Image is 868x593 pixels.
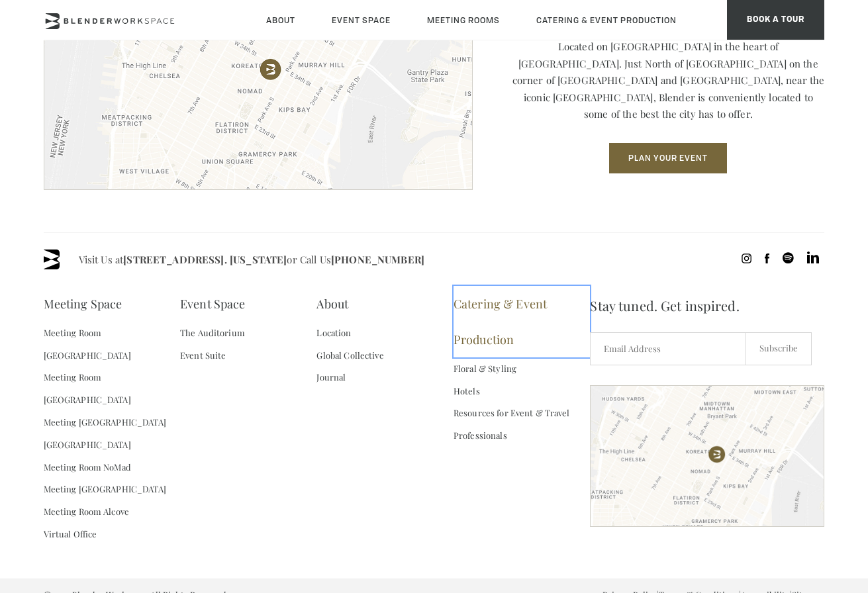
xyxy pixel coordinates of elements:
a: Hotels [454,380,480,402]
a: Event Space [180,286,245,322]
a: Virtual Office [44,523,97,545]
a: Meeting Room NoMad [44,456,131,479]
p: Located on [GEOGRAPHIC_DATA] in the heart of [GEOGRAPHIC_DATA]. Just North of [GEOGRAPHIC_DATA] o... [512,38,824,123]
a: Meeting [GEOGRAPHIC_DATA] [44,411,166,433]
a: [PHONE_NUMBER] [331,253,424,266]
a: Meeting Room [GEOGRAPHIC_DATA] [44,366,180,411]
a: The Auditorium [180,322,245,344]
a: Event Suite [180,344,226,367]
a: Meeting Room Alcove [44,500,129,523]
a: Location [316,322,351,344]
a: Meeting Room [GEOGRAPHIC_DATA] [44,322,180,367]
a: Global Collective [316,344,383,367]
a: Meeting Space [44,286,122,322]
a: Journal [316,366,346,388]
a: Catering & Event Production [454,286,590,357]
span: Stay tuned. Get inspired. [590,286,824,326]
a: Floral & Styling [454,357,516,380]
input: Email Address [590,332,746,365]
span: Visit Us at or Call Us [79,250,424,269]
a: About [316,286,348,322]
a: [GEOGRAPHIC_DATA] [44,433,131,456]
input: Subscribe [746,332,812,365]
a: [STREET_ADDRESS]. [US_STATE] [123,253,287,266]
button: Plan Your Event [609,143,727,173]
a: Resources for Event & Travel Professionals [454,402,590,447]
iframe: Chat Widget [630,424,868,593]
a: Meeting [GEOGRAPHIC_DATA] [44,478,166,500]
